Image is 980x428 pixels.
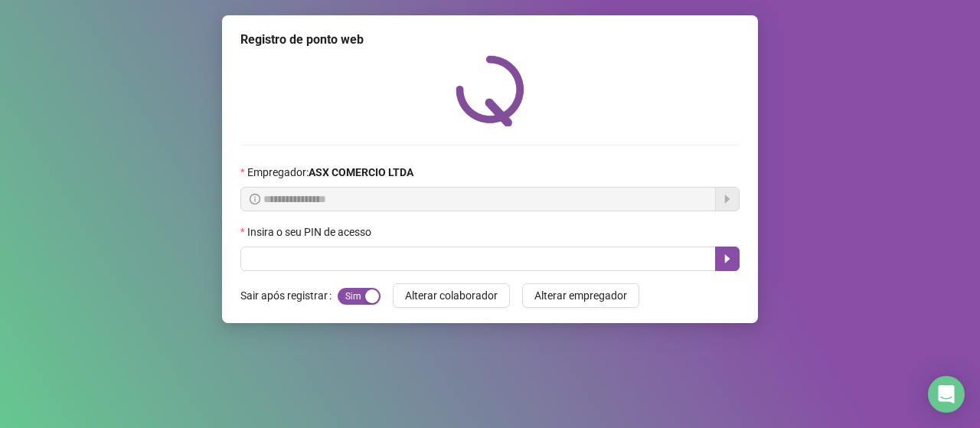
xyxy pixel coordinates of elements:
[928,376,965,413] div: Open Intercom Messenger
[721,253,733,265] span: caret-right
[309,166,413,178] strong: ASX COMERCIO LTDA
[247,164,413,181] span: Empregador :
[522,283,639,308] button: Alterar empregador
[240,283,338,308] label: Sair após registrar
[250,194,260,204] span: info-circle
[405,287,498,304] span: Alterar colaborador
[240,31,740,49] div: Registro de ponto web
[240,224,381,240] label: Insira o seu PIN de acesso
[393,283,510,308] button: Alterar colaborador
[534,287,627,304] span: Alterar empregador
[456,55,524,126] img: QRPoint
